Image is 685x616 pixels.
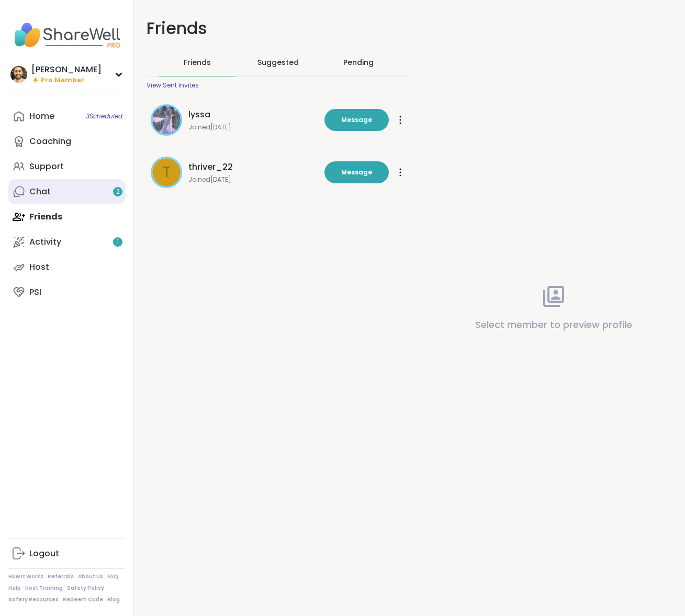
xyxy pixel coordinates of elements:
[188,108,210,121] span: lyssa
[117,238,119,247] span: 1
[29,136,71,147] div: Coaching
[31,64,102,75] div: [PERSON_NAME]
[8,17,125,53] img: ShareWell Nav Logo
[324,109,389,131] button: Message
[8,154,125,179] a: Support
[8,573,43,580] a: How It Works
[116,188,120,196] span: 2
[48,573,74,580] a: Referrals
[29,287,41,298] div: PSI
[341,115,372,125] span: Message
[324,161,389,183] button: Message
[63,596,103,603] a: Redeem Code
[8,255,125,280] a: Host
[41,76,84,85] span: Pro Member
[29,186,51,197] div: Chat
[475,317,632,332] p: Select member to preview profile
[204,14,212,21] iframe: Spotlight
[188,175,318,184] span: Joined [DATE]
[8,179,125,204] a: Chat2
[257,57,299,68] span: Suggested
[107,596,120,603] a: Blog
[78,573,103,580] a: About Us
[8,585,21,592] a: Help
[8,541,125,566] a: Logout
[8,229,125,255] a: Activity1
[147,81,199,90] div: View Sent Invites
[152,106,181,134] img: lyssa
[184,57,211,68] span: Friends
[341,168,372,177] span: Message
[29,236,61,248] div: Activity
[188,161,233,173] span: thriver_22
[86,112,122,120] span: 3 Scheduled
[188,123,318,131] span: Joined [DATE]
[25,585,63,592] a: Host Training
[29,261,49,273] div: Host
[8,280,125,305] a: PSI
[147,17,410,40] h1: Friends
[67,585,104,592] a: Safety Policy
[29,548,59,559] div: Logout
[163,161,171,183] span: t
[29,111,54,122] div: Home
[8,104,125,129] a: Home3Scheduled
[29,161,64,172] div: Support
[10,66,27,83] img: brett
[8,129,125,154] a: Coaching
[107,573,118,580] a: FAQ
[343,57,374,68] div: Pending
[8,596,59,603] a: Safety Resources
